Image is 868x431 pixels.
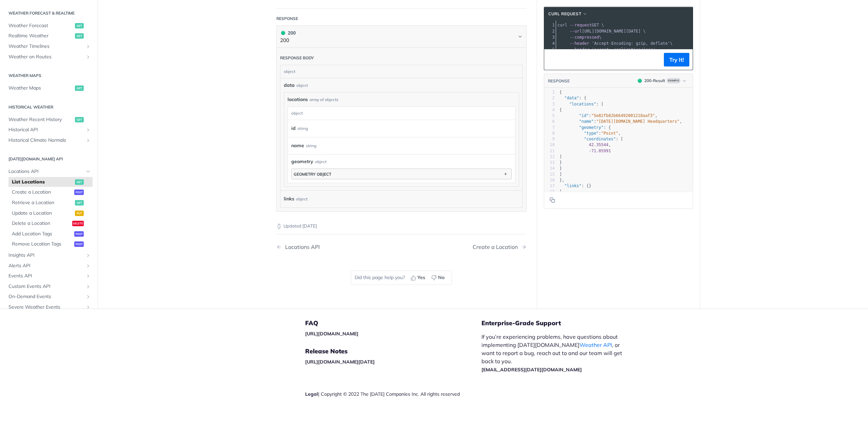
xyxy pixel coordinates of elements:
a: Weather on RoutesShow subpages for Weather on Routes [5,52,93,62]
button: 200200-ResultExample [634,77,689,84]
span: get [75,85,84,91]
span: "Point" [601,131,618,136]
div: 5 [544,46,556,53]
button: geometry object [292,169,511,179]
a: Weather API [579,341,612,348]
span: get [75,117,84,122]
div: 4 [544,107,555,113]
span: : { [559,125,611,130]
div: array of objects [310,97,338,103]
span: data [284,82,295,89]
span: Weather Forecast [8,22,73,29]
a: Weather Recent Historyget [5,114,93,124]
div: 200 - Result [644,78,665,84]
span: 42.35544 [589,142,609,147]
span: geometry [291,158,313,165]
h5: Enterprise-Grade Support [481,319,640,327]
p: 200 [280,37,296,44]
span: : {} [559,183,591,188]
span: links [284,194,294,204]
div: 11 [544,148,555,154]
span: put [75,211,84,216]
span: "links" [564,183,581,188]
span: "coordinates" [584,137,616,141]
span: curl [557,23,567,27]
a: Update a Locationput [8,208,93,218]
h2: Historical Weather [5,104,93,110]
span: : , [559,119,682,124]
span: } [559,160,562,165]
span: "geometry" [579,125,604,130]
span: --request [570,23,592,27]
span: 'accept: application/json' [592,47,655,52]
a: Severe Weather EventsShow subpages for Severe Weather Events [5,302,93,312]
h5: FAQ [305,319,481,327]
div: object [315,159,327,165]
a: [URL][DOMAIN_NAME][DATE] [305,359,375,365]
a: Events APIShow subpages for Events API [5,271,93,281]
span: : , [559,131,621,136]
a: Previous Page: Locations API [276,244,383,250]
a: Historical Climate NormalsShow subpages for Historical Climate Normals [5,135,93,145]
div: object [288,107,513,120]
div: object [296,194,308,204]
a: On-Demand EventsShow subpages for On-Demand Events [5,292,93,302]
span: --compressed [570,35,599,40]
span: 200 [281,31,285,35]
a: Weather TimelinesShow subpages for Weather Timelines [5,41,93,52]
div: Create a Location [473,244,521,250]
span: post [74,241,84,247]
span: Insights API [8,252,84,259]
span: { [559,90,562,95]
span: "id" [579,113,589,118]
span: ] [559,172,562,177]
span: List Locations [12,179,73,185]
span: post [74,231,84,237]
div: 16 [544,177,555,183]
div: 13 [544,160,555,165]
span: Retrieve a Location [12,199,73,206]
div: 17 [544,183,555,189]
button: No [429,273,448,283]
div: 6 [544,119,555,124]
button: Copy to clipboard [548,55,557,65]
div: 5 [544,113,555,119]
span: : { [559,96,587,100]
span: Realtime Weather [8,33,73,39]
span: delete [72,221,84,226]
span: "name" [579,119,594,124]
span: Severe Weather Events [8,304,84,311]
span: 71.05991 [591,149,611,153]
div: 3 [544,34,556,40]
div: string [306,141,316,151]
a: Custom Events APIShow subpages for Custom Events API [5,281,93,292]
span: } [559,166,562,171]
a: Weather Forecastget [5,21,93,31]
span: Weather on Routes [8,53,84,60]
div: geometry object [294,172,331,177]
span: --url [570,29,582,34]
span: locations [288,96,308,103]
span: get [75,23,84,28]
div: 2 [544,95,555,101]
span: cURL Request [548,11,581,17]
button: 200 200200 [280,29,523,44]
span: - [589,149,591,153]
button: Show subpages for Weather Timelines [85,44,91,49]
span: Historical API [8,126,84,133]
button: Yes [408,273,429,283]
button: Show subpages for Events API [85,273,91,279]
svg: Chevron [517,34,523,39]
button: RESPONSE [548,78,570,84]
div: 200 [280,29,296,37]
div: 1 [544,90,555,95]
span: Historical Climate Normals [8,137,84,144]
div: 9 [544,136,555,142]
span: , [559,142,611,147]
div: 200 200200 [276,48,527,212]
a: Delete a Locationdelete [8,218,93,229]
div: 15 [544,172,555,177]
button: Show subpages for Historical Climate Normals [85,138,91,143]
span: { [559,107,562,112]
div: 2 [544,28,556,34]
